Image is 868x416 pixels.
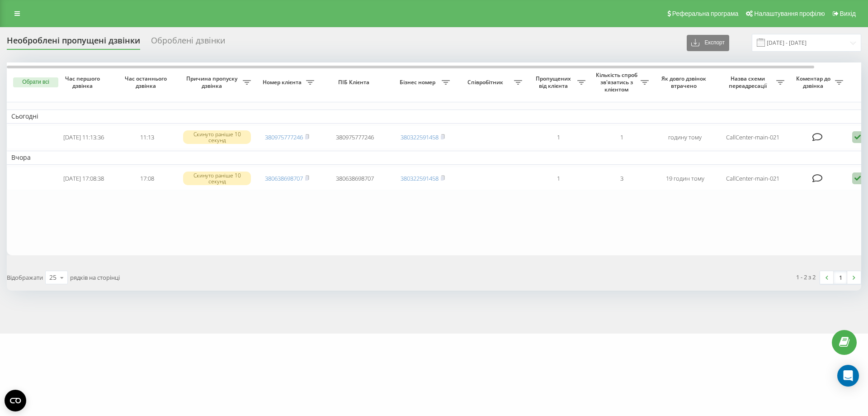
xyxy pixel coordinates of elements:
a: 1 [834,271,847,284]
button: Експорт [687,35,729,51]
td: 380638698707 [319,167,391,191]
a: 380322591458 [401,133,439,141]
span: Реферальна програма [672,10,739,17]
span: Як довго дзвінок втрачено [660,75,709,89]
span: Налаштування профілю [754,10,825,17]
td: 3 [590,167,653,191]
div: Скинуто раніше 10 секунд [183,172,251,185]
div: Open Intercom Messenger [837,365,859,387]
span: рядків на сторінці [70,273,120,282]
span: Бізнес номер [396,79,442,86]
td: 380975777246 [319,125,391,149]
span: Номер клієнта [260,79,306,86]
div: Оброблені дзвінки [151,36,225,50]
button: Обрати всі [13,77,58,87]
span: Час останнього дзвінка [123,75,171,89]
td: [DATE] 17:08:38 [52,167,115,191]
span: Коментар до дзвінка [793,75,835,89]
td: 19 годин тому [653,167,717,191]
td: CallCenter-main-021 [717,167,789,191]
span: Відображати [7,273,43,282]
a: 380638698707 [265,174,303,182]
div: 1 - 2 з 2 [796,273,816,282]
td: 1 [527,125,590,149]
span: Причина пропуску дзвінка [183,75,243,89]
span: Назва схеми переадресації [721,75,776,89]
td: 17:08 [115,167,179,191]
td: годину тому [653,125,717,149]
a: 380322591458 [401,174,439,182]
span: ПІБ Клієнта [326,79,383,86]
span: Вихід [840,10,856,17]
td: 1 [590,125,653,149]
td: CallCenter-main-021 [717,125,789,149]
span: Пропущених від клієнта [531,75,577,89]
span: Співробітник [459,79,514,86]
div: Скинуто раніше 10 секунд [183,130,251,144]
div: 25 [49,273,57,282]
span: Кількість спроб зв'язатись з клієнтом [594,72,641,93]
div: Необроблені пропущені дзвінки [7,36,140,50]
td: 11:13 [115,125,179,149]
td: 1 [527,167,590,191]
a: 380975777246 [265,133,303,141]
td: [DATE] 11:13:36 [52,125,115,149]
span: Час першого дзвінка [59,75,108,89]
button: Open CMP widget [5,390,26,411]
